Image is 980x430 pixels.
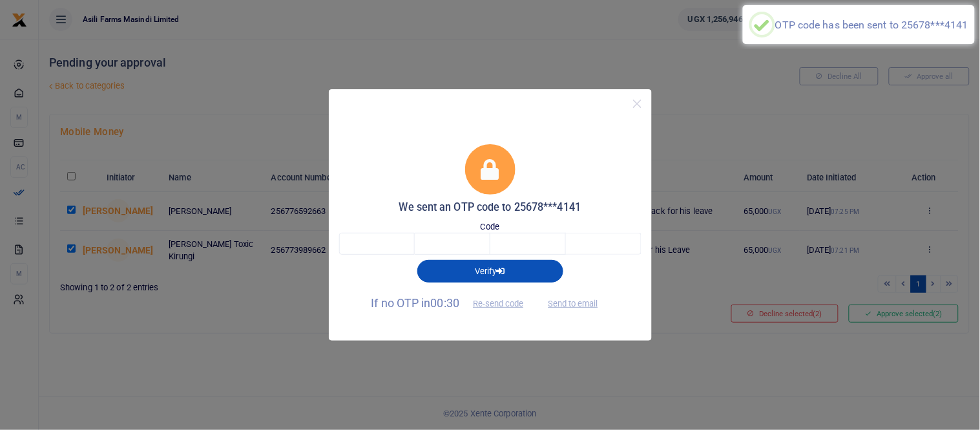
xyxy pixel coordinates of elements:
[371,296,535,310] span: If no OTP in
[481,220,499,233] label: Code
[775,19,968,31] div: OTP code has been sent to 25678***4141
[628,94,647,113] button: Close
[417,260,563,282] button: Verify
[431,296,460,310] span: 00:30
[339,201,641,214] h5: We sent an OTP code to 25678***4141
